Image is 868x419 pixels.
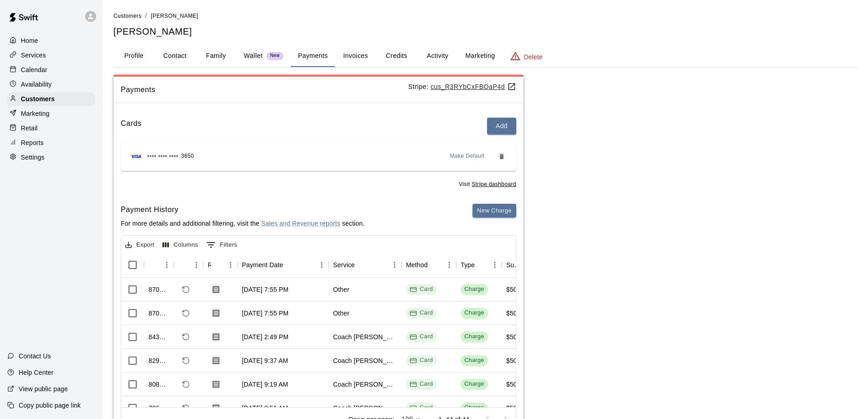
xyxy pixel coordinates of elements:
div: Retail [7,121,95,135]
div: Receipt [208,252,211,278]
u: cus_R3RYbCxFBOaP4d [431,83,516,90]
button: Sort [283,259,296,271]
button: Remove [494,149,509,164]
div: Calendar [7,63,95,77]
div: Type [456,252,502,278]
div: Card [410,403,433,412]
div: Other [333,309,349,318]
p: Wallet [244,51,263,61]
div: $50.00 [506,332,526,341]
button: Marketing [458,45,502,67]
button: Activity [417,45,458,67]
p: Calendar [21,65,47,74]
span: Visit [459,180,516,189]
div: Id [144,252,174,278]
h6: Payment History [121,204,365,216]
div: Card [410,380,433,388]
div: 870060 [149,285,169,294]
div: Charge [464,356,484,365]
p: Delete [524,52,543,62]
span: Refund payment [178,377,194,392]
div: Receipt [203,252,237,278]
div: Service [333,252,355,278]
div: Type [461,252,475,278]
p: Availability [21,80,52,89]
div: Coach Mike 30 Minute [333,403,397,413]
button: Sort [475,259,488,271]
button: Profile [113,45,154,67]
div: Service [329,252,401,278]
a: Sales and Revenue reports [261,220,340,227]
button: Download Receipt [208,376,224,393]
button: Sort [178,259,191,271]
button: Download Receipt [208,352,224,369]
div: Card [410,356,433,365]
div: 870058 [149,309,169,318]
button: Menu [442,258,456,272]
span: Payments [121,84,408,96]
p: Stripe: [408,82,516,92]
div: 843389 [149,332,169,341]
div: $50.00 [506,285,526,294]
button: Make Default [447,149,488,164]
p: View public page [19,384,68,393]
div: Coach Mike 30 Minute [333,380,397,389]
div: Refund [174,252,203,278]
button: Payments [291,45,335,67]
p: Copy public page link [19,401,81,410]
div: Charge [464,285,484,294]
p: Customers [21,94,55,103]
button: Sort [428,259,441,271]
button: Credits [376,45,417,67]
p: Reports [21,138,44,147]
div: Oct 12, 2025, 7:55 PM [242,309,288,318]
h6: Cards [121,118,142,134]
button: Export [123,238,157,252]
span: Refund payment [178,305,194,321]
div: Charge [464,309,484,317]
span: Refund payment [178,282,194,297]
p: Contact Us [19,352,51,361]
button: Select columns [160,238,200,252]
div: Payment Date [242,252,283,278]
a: Marketing [7,107,95,120]
div: Home [7,34,95,47]
div: Subtotal [506,252,521,278]
div: Customers [7,92,95,106]
a: Settings [7,150,95,164]
button: Menu [160,258,174,272]
div: Sep 4, 2025, 8:51 AM [242,403,288,413]
p: Home [21,36,38,45]
button: Sort [149,259,161,271]
u: Stripe dashboard [472,181,516,187]
button: Show filters [204,238,240,252]
span: Make Default [450,152,485,161]
div: $50.00 [506,403,526,413]
li: / [145,11,147,21]
span: Customers [113,13,142,19]
button: New Charge [473,204,516,218]
button: Invoices [335,45,376,67]
button: Sort [211,259,224,271]
div: Payment Date [237,252,329,278]
button: Menu [388,258,401,272]
div: Sep 10, 2025, 9:19 AM [242,380,288,389]
button: Download Receipt [208,400,224,416]
div: Sep 22, 2025, 9:37 AM [242,356,288,365]
div: $50.00 [506,309,526,318]
div: Card [410,285,433,294]
p: Help Center [19,368,53,377]
div: $50.00 [506,356,526,365]
div: Coach Mike 30 Minute [333,332,397,341]
img: Credit card brand logo [128,152,144,161]
p: Services [21,51,46,60]
a: Customers [113,12,142,19]
span: New [267,53,283,59]
span: 3650 [181,152,194,161]
button: Menu [190,258,203,272]
div: Charge [464,403,484,412]
button: Sort [355,259,368,271]
p: Settings [21,153,45,162]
